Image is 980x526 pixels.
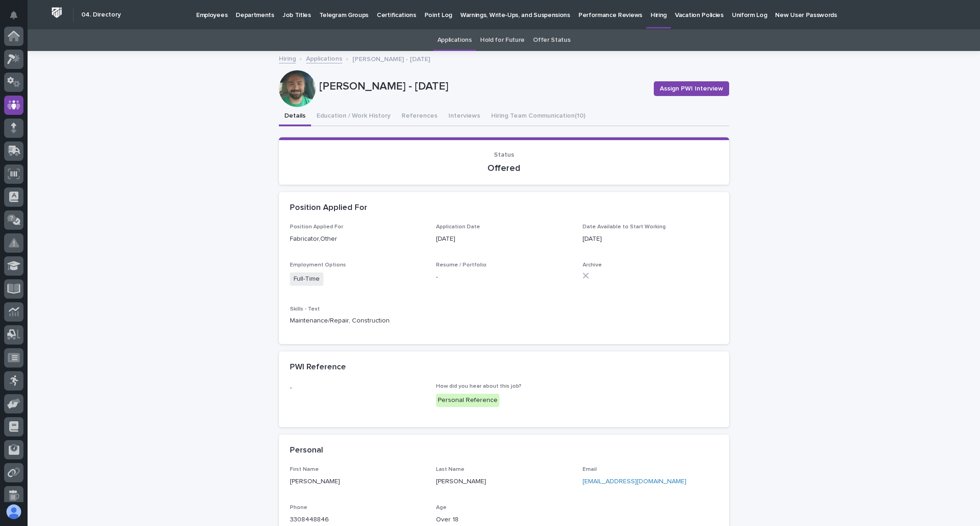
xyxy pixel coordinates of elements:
[279,53,296,63] a: Hiring
[311,107,396,126] button: Education / Work History
[81,11,121,19] h2: 04. Directory
[436,262,487,268] span: Resume / Portfolio
[436,477,572,486] p: [PERSON_NAME]
[279,107,311,126] button: Details
[437,29,472,51] a: Applications
[583,224,666,230] span: Date Available to Start Working
[290,224,343,230] span: Position Applied For
[436,272,572,282] p: -
[290,516,329,523] a: 3308448846
[290,163,718,174] p: Offered
[48,4,65,21] img: Workspace Logo
[480,29,525,51] a: Hold for Future
[436,467,465,472] span: Last Name
[4,6,23,25] button: Notifications
[290,505,307,510] span: Phone
[583,262,602,268] span: Archive
[583,467,597,472] span: Email
[290,234,425,244] p: Fabricator,Other
[443,107,486,126] button: Interviews
[11,11,23,26] div: Notifications
[533,29,570,51] a: Offer Status
[436,234,572,244] p: [DATE]
[290,477,425,486] p: [PERSON_NAME]
[290,362,346,373] h2: PWI Reference
[494,152,514,158] span: Status
[290,467,319,472] span: First Name
[436,384,521,389] span: How did you hear about this job?
[306,53,342,63] a: Applications
[290,203,367,213] h2: Position Applied For
[436,505,447,510] span: Age
[290,272,323,286] span: Full-Time
[290,446,323,456] h2: Personal
[290,306,320,312] span: Skills - Text
[396,107,443,126] button: References
[4,502,23,521] button: users-avatar
[583,234,718,244] p: [DATE]
[486,107,591,126] button: Hiring Team Communication (10)
[660,84,723,93] span: Assign PWI Interview
[290,262,346,268] span: Employment Options
[319,80,646,93] p: [PERSON_NAME] - [DATE]
[290,383,425,393] p: -
[583,478,686,485] a: [EMAIL_ADDRESS][DOMAIN_NAME]
[436,224,480,230] span: Application Date
[436,515,572,525] p: Over 18
[290,316,425,326] p: Maintenance/Repair, Construction
[436,394,499,407] div: Personal Reference
[654,81,729,96] button: Assign PWI Interview
[352,53,430,63] p: [PERSON_NAME] - [DATE]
